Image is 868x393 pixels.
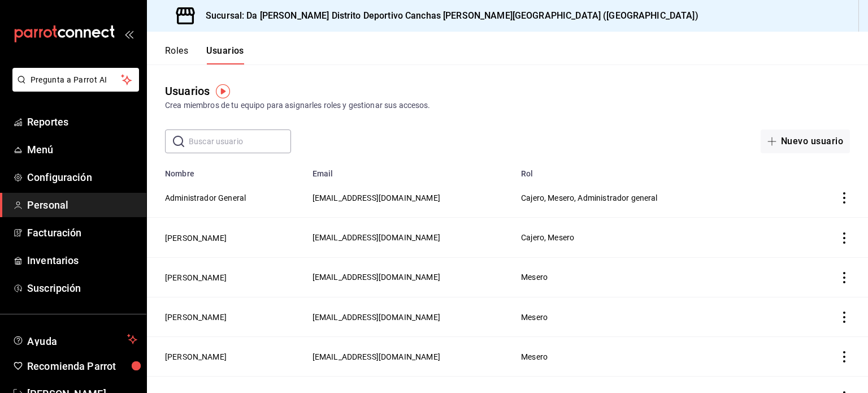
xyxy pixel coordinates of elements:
button: open_drawer_menu [124,29,133,38]
img: Tooltip marker [216,84,230,98]
span: Ayuda [27,332,123,346]
span: Personal [27,197,137,213]
span: Configuración [27,170,137,185]
button: actions [839,192,850,204]
button: actions [839,312,850,323]
button: [PERSON_NAME] [165,272,227,283]
span: Facturación [27,225,137,240]
button: [PERSON_NAME] [165,351,227,362]
button: Administrador General [165,192,246,204]
span: [EMAIL_ADDRESS][DOMAIN_NAME] [313,352,440,361]
button: [PERSON_NAME] [165,232,227,244]
span: Mesero [521,273,548,282]
span: [EMAIL_ADDRESS][DOMAIN_NAME] [313,313,440,322]
span: Mesero [521,352,548,361]
div: Usuarios [165,83,210,100]
h3: Sucursal: Da [PERSON_NAME] Distrito Deportivo Canchas [PERSON_NAME][GEOGRAPHIC_DATA] ([GEOGRAPHIC... [197,9,698,23]
button: actions [839,351,850,362]
span: Mesero [521,313,548,322]
button: Pregunta a Parrot AI [12,68,139,92]
span: Inventarios [27,253,137,268]
div: navigation tabs [165,45,244,64]
span: [EMAIL_ADDRESS][DOMAIN_NAME] [313,273,440,282]
button: Nuevo usuario [761,129,850,153]
span: Reportes [27,114,137,129]
span: [EMAIL_ADDRESS][DOMAIN_NAME] [313,193,440,202]
div: Crea miembros de tu equipo para asignarles roles y gestionar sus accesos. [165,100,850,111]
button: actions [839,232,850,244]
span: Pregunta a Parrot AI [31,74,121,86]
th: Nombre [147,162,306,178]
button: Roles [165,45,188,64]
button: Usuarios [206,45,244,64]
span: Recomienda Parrot [27,359,137,374]
button: [PERSON_NAME] [165,312,227,323]
button: actions [839,272,850,283]
th: Email [306,162,514,178]
span: Cajero, Mesero [521,233,574,242]
input: Buscar usuario [189,130,291,153]
span: Suscripción [27,280,137,296]
span: [EMAIL_ADDRESS][DOMAIN_NAME] [313,233,440,242]
th: Rol [514,162,808,178]
a: Pregunta a Parrot AI [8,82,139,94]
span: Menú [27,142,137,157]
span: Cajero, Mesero, Administrador general [521,193,658,202]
